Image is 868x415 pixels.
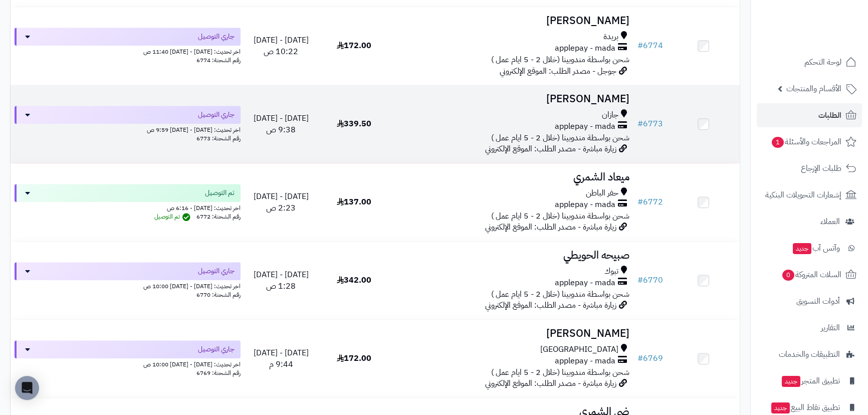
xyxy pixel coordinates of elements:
[196,134,241,143] span: رقم الشحنة: 6773
[781,268,841,282] span: السلات المتروكة
[757,236,862,260] a: وآتس آبجديد
[770,400,840,414] span: تطبيق نقاط البيع
[602,109,618,121] span: جازان
[15,202,241,213] div: اخر تحديث: [DATE] - 6:16 ص
[254,34,309,58] span: [DATE] - [DATE] 10:22 ص
[786,82,841,96] span: الأقسام والمنتجات
[796,294,840,308] span: أدوات التسويق
[603,31,618,43] span: بريدة
[757,183,862,207] a: إشعارات التحويلات البنكية
[757,130,862,154] a: المراجعات والأسئلة1
[637,118,643,130] span: #
[540,344,618,355] span: [GEOGRAPHIC_DATA]
[637,352,643,364] span: #
[555,121,615,132] span: applepay - mada
[757,263,862,287] a: السلات المتروكة0
[154,212,193,221] span: تم التوصيل
[337,196,371,208] span: 137.00
[15,358,241,369] div: اخر تحديث: [DATE] - [DATE] 10:00 ص
[757,103,862,127] a: الطلبات
[804,55,841,69] span: لوحة التحكم
[555,43,615,54] span: applepay - mada
[196,368,241,377] span: رقم الشحنة: 6769
[637,274,663,286] a: #6770
[779,347,840,361] span: التطبيقات والخدمات
[15,46,241,56] div: اخر تحديث: [DATE] - [DATE] 11:40 ص
[485,221,616,233] span: زيارة مباشرة - مصدر الطلب: الموقع الإلكتروني
[637,196,663,208] a: #6772
[771,402,790,413] span: جديد
[765,188,841,202] span: إشعارات التحويلات البنكية
[757,156,862,180] a: طلبات الإرجاع
[637,274,643,286] span: #
[637,40,643,52] span: #
[820,215,840,229] span: العملاء
[254,347,309,370] span: [DATE] - [DATE] 9:44 م
[254,269,309,292] span: [DATE] - [DATE] 1:28 ص
[394,328,629,339] h3: [PERSON_NAME]
[196,290,241,299] span: رقم الشحنة: 6770
[485,299,616,311] span: زيارة مباشرة - مصدر الطلب: الموقع الإلكتروني
[491,54,629,66] span: شحن بواسطة مندوبينا (خلال 2 - 5 ايام عمل )
[821,321,840,335] span: التقارير
[757,50,862,74] a: لوحة التحكم
[772,137,784,148] span: 1
[491,366,629,378] span: شحن بواسطة مندوبينا (خلال 2 - 5 ايام عمل )
[757,316,862,340] a: التقارير
[604,266,618,277] span: تبوك
[196,212,241,221] span: رقم الشحنة: 6772
[205,188,235,198] span: تم التوصيل
[254,190,309,214] span: [DATE] - [DATE] 2:23 ص
[500,65,616,77] span: جوجل - مصدر الطلب: الموقع الإلكتروني
[15,280,241,291] div: اخر تحديث: [DATE] - [DATE] 10:00 ص
[15,376,39,400] div: Open Intercom Messenger
[198,32,235,42] span: جاري التوصيل
[757,342,862,366] a: التطبيقات والخدمات
[337,352,371,364] span: 172.00
[394,171,629,183] h3: ميعاد الشمري
[637,40,663,52] a: #6774
[782,376,800,387] span: جديد
[800,23,858,44] img: logo-2.png
[394,93,629,105] h3: [PERSON_NAME]
[394,250,629,261] h3: صبيحه الحويطي
[782,270,795,281] span: 0
[793,243,811,254] span: جديد
[792,241,840,255] span: وآتس آب
[637,196,643,208] span: #
[801,161,841,175] span: طلبات الإرجاع
[491,288,629,300] span: شحن بواسطة مندوبينا (خلال 2 - 5 ايام عمل )
[198,110,235,120] span: جاري التوصيل
[491,210,629,222] span: شحن بواسطة مندوبينا (خلال 2 - 5 ايام عمل )
[337,118,371,130] span: 339.50
[198,344,235,354] span: جاري التوصيل
[757,369,862,393] a: تطبيق المتجرجديد
[555,277,615,289] span: applepay - mada
[586,187,618,199] span: حفر الباطن
[818,108,841,122] span: الطلبات
[196,56,241,65] span: رقم الشحنة: 6774
[555,199,615,211] span: applepay - mada
[337,40,371,52] span: 172.00
[254,112,309,136] span: [DATE] - [DATE] 9:38 ص
[485,143,616,155] span: زيارة مباشرة - مصدر الطلب: الموقع الإلكتروني
[771,135,841,149] span: المراجعات والأسئلة
[394,15,629,27] h3: [PERSON_NAME]
[198,266,235,276] span: جاري التوصيل
[781,374,840,388] span: تطبيق المتجر
[15,124,241,134] div: اخر تحديث: [DATE] - [DATE] 9:59 ص
[555,355,615,367] span: applepay - mada
[757,289,862,313] a: أدوات التسويق
[637,118,663,130] a: #6773
[491,132,629,144] span: شحن بواسطة مندوبينا (خلال 2 - 5 ايام عمل )
[757,210,862,234] a: العملاء
[337,274,371,286] span: 342.00
[637,352,663,364] a: #6769
[485,377,616,389] span: زيارة مباشرة - مصدر الطلب: الموقع الإلكتروني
